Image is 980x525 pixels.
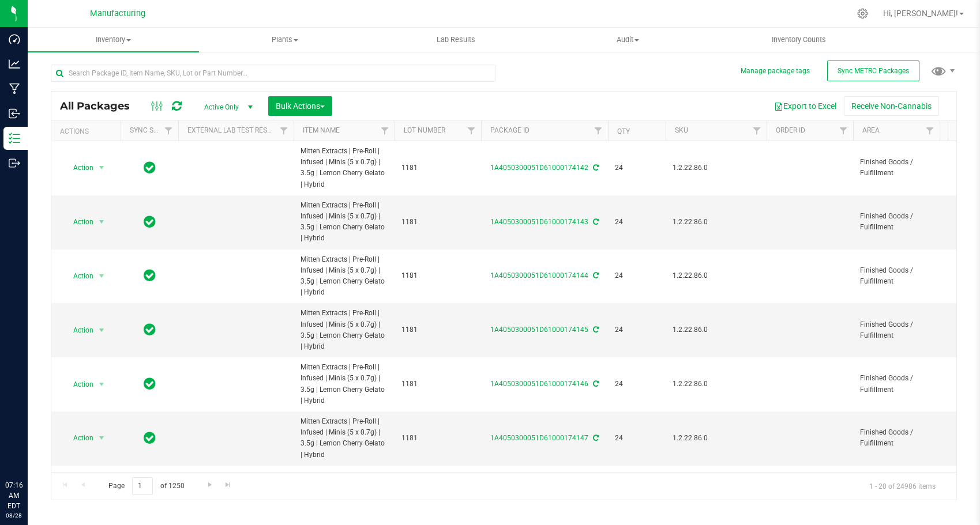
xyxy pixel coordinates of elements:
span: In Sync [144,322,156,338]
span: Mitten Extracts | Pre-Roll | Infused | Minis (5 x 0.7g) | 3.5g | Lemon Cherry Gelato | Hybrid [301,146,388,190]
span: Manufacturing [90,9,145,18]
a: Lab Results [370,28,542,52]
inline-svg: Inbound [9,108,20,119]
button: Export to Excel [767,96,844,116]
span: Mitten Extracts | Pre-Roll | Infused | Minis (5 x 0.7g) | 3.5g | Lemon Cherry Gelato | Hybrid [301,470,388,515]
a: Filter [159,121,178,141]
span: Sync from Compliance System [591,326,599,334]
a: 1A4050300051D61000174144 [490,271,588,280]
a: Audit [542,28,714,52]
span: 1.2.22.86.0 [673,163,760,173]
a: Sync Status [130,126,174,134]
span: Sync METRC Packages [838,67,909,75]
span: 1 - 20 of 24986 items [860,477,945,494]
span: Page of 1250 [99,477,194,495]
span: 24 [615,163,659,173]
p: 07:16 AM EDT [5,480,22,511]
span: Mitten Extracts | Pre-Roll | Infused | Minis (5 x 0.7g) | 3.5g | Lemon Cherry Gelato | Hybrid [301,308,388,352]
span: 24 [615,433,659,444]
span: select [95,430,109,446]
input: 1 [132,477,153,495]
button: Manage package tags [741,66,810,76]
span: 1.2.22.86.0 [673,270,760,281]
span: In Sync [144,214,156,230]
span: Sync from Compliance System [591,164,599,172]
span: 24 [615,217,659,228]
button: Sync METRC Packages [827,61,919,81]
span: Finished Goods / Fulfillment [860,157,933,179]
span: Sync from Compliance System [591,380,599,388]
inline-svg: Inventory [9,133,20,144]
a: Lot Number [404,126,445,134]
input: Search Package ID, Item Name, SKU, Lot or Part Number... [51,65,495,82]
span: 24 [615,324,659,335]
a: Filter [748,121,767,141]
button: Bulk Actions [268,96,332,116]
a: Plants [199,28,370,52]
div: Actions [60,127,116,135]
span: Action [63,322,94,338]
span: Mitten Extracts | Pre-Roll | Infused | Minis (5 x 0.7g) | 3.5g | Lemon Cherry Gelato | Hybrid [301,254,388,299]
a: 1A4050300051D61000174145 [490,326,588,334]
inline-svg: Outbound [9,157,20,169]
a: Filter [834,121,853,141]
a: Filter [275,121,294,141]
span: 1181 [401,270,474,281]
iframe: Resource center [12,433,46,467]
span: Action [63,160,94,176]
span: 24 [615,270,659,281]
inline-svg: Dashboard [9,33,20,45]
a: Order Id [776,126,805,134]
span: 1181 [401,433,474,444]
a: Inventory [28,28,199,52]
a: 1A4050300051D61000174146 [490,380,588,388]
span: select [95,268,109,284]
span: Inventory [28,35,199,45]
div: Manage settings [855,8,870,19]
a: Qty [617,127,630,135]
span: In Sync [144,267,156,284]
span: Hi, [PERSON_NAME]! [883,9,958,18]
a: Inventory Counts [714,28,885,52]
span: 1.2.22.86.0 [673,217,760,228]
span: Mitten Extracts | Pre-Roll | Infused | Minis (5 x 0.7g) | 3.5g | Lemon Cherry Gelato | Hybrid [301,200,388,244]
span: Action [63,376,94,392]
span: select [95,160,109,176]
span: 1.2.22.86.0 [673,324,760,335]
button: Receive Non-Cannabis [844,96,939,116]
inline-svg: Analytics [9,58,20,70]
span: select [95,214,109,230]
a: Filter [921,121,940,141]
span: Finished Goods / Fulfillment [860,265,933,287]
span: Sync from Compliance System [591,218,599,226]
span: 24 [615,379,659,390]
span: In Sync [144,430,156,446]
span: Finished Goods / Fulfillment [860,319,933,341]
a: Filter [376,121,395,141]
span: Bulk Actions [276,101,325,111]
a: Filter [589,121,608,141]
a: 1A4050300051D61000174142 [490,164,588,172]
a: Area [862,126,880,134]
a: Go to the next page [201,477,218,493]
a: External Lab Test Result [187,126,278,134]
span: 1181 [401,324,474,335]
span: Sync from Compliance System [591,434,599,442]
a: Package ID [490,126,530,134]
a: Go to the last page [220,477,236,493]
span: All Packages [60,100,141,112]
a: SKU [675,126,688,134]
span: 1181 [401,163,474,173]
span: 1.2.22.86.0 [673,433,760,444]
a: Item Name [303,126,340,134]
span: 1181 [401,217,474,228]
span: Inventory Counts [756,35,842,45]
span: Audit [543,35,713,45]
span: Action [63,214,94,230]
span: 1.2.22.86.0 [673,379,760,390]
span: Finished Goods / Fulfillment [860,373,933,395]
span: Finished Goods / Fulfillment [860,427,933,449]
span: Sync from Compliance System [591,271,599,280]
span: select [95,376,109,392]
span: Lab Results [421,35,491,45]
